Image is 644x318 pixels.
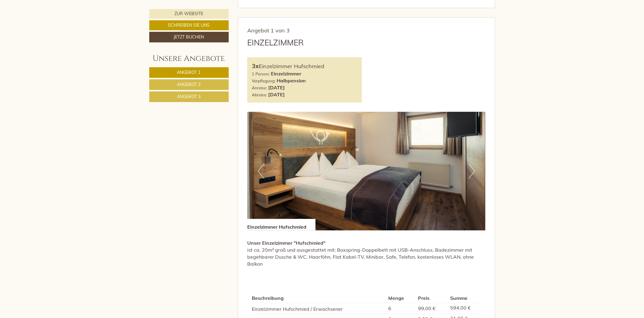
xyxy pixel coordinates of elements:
span: 99,00 € [418,305,436,311]
small: 1 Person: [252,71,270,76]
th: Summe [448,293,481,303]
b: 3x [252,62,259,70]
span: Angebot 2 [177,82,201,87]
a: Schreiben Sie uns [149,20,229,30]
div: Unsere Angebote [149,53,229,64]
td: Einzelzimmer Hufschmied / Erwachsener [252,303,386,314]
span: Angebot 1 [177,70,201,75]
td: 594,00 € [448,303,481,314]
img: image [247,112,485,231]
span: Angebot 1 von 3 [247,27,290,34]
div: Einzelzimmer Hufschmied [247,219,315,230]
a: Zur Website [149,9,229,19]
td: 6 [386,303,416,314]
div: Einzelzimmer [247,37,304,48]
strong: Unser Einzelzimmer "Hufschmied" [247,240,325,246]
b: Halbpension [277,78,306,84]
small: Verpflegung: [252,78,275,83]
b: [DATE] [268,84,285,91]
th: Preis [416,293,448,303]
th: Menge [386,293,416,303]
b: [DATE] [268,91,285,98]
a: Jetzt buchen [149,32,229,42]
span: Angebot 3 [177,94,201,99]
div: Einzelzimmer Hufschmied [252,62,357,71]
th: Beschreibung [252,293,386,303]
button: Next [469,164,475,179]
small: Anreise: [252,85,267,90]
button: Previous [258,164,264,179]
p: ist ca. 20m² groß und ausgestattet mit: Boxspring-Doppelbett mit USB-Anschluss, Badezimmer mit be... [247,240,486,267]
small: Abreise: [252,92,267,97]
b: Einzelzimmer [271,71,301,77]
